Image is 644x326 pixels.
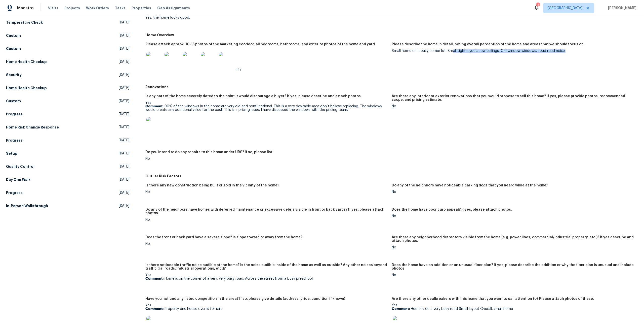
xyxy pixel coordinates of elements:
b: Comment: [145,105,164,108]
span: [DATE] [119,138,129,143]
b: Comment: [392,307,410,311]
span: [DATE] [119,190,129,195]
div: No [145,218,388,221]
span: [DATE] [119,112,129,117]
a: Custom[DATE] [6,96,129,106]
a: Progress[DATE] [6,136,129,145]
div: No [392,214,634,218]
h5: Is any part of the home severely dated to the point it would discourage a buyer? If yes, please d... [145,94,362,98]
h5: Please describe the home in detail, noting overall perception of the home and areas that we shoul... [392,43,585,46]
span: [DATE] [119,33,129,38]
a: Home Health Checkup[DATE] [6,57,129,66]
h5: Does the home have poor curb appeal? If yes, please attach photos. [392,208,512,211]
span: Projects [64,6,80,11]
h5: Are there any neighborhood detractors visible from the home (e.g. power lines, commercial/industr... [392,236,634,243]
p: Home is on the corner of a very, very busy road. Across the street from a busy preschool. [145,277,388,280]
div: 12 [536,3,540,8]
a: Day One Walk[DATE] [6,175,129,184]
span: Geo Assignments [157,6,190,11]
div: Yes [145,273,388,280]
span: [DATE] [119,72,129,77]
h5: Progress [6,190,23,195]
a: Quality Control[DATE] [6,162,129,171]
span: [DATE] [119,85,129,90]
div: No [392,105,634,108]
span: Properties [132,6,151,11]
h5: Are there any other dealbreakers with this home that you want to call attention to? Please attach... [392,297,594,301]
div: No [145,190,388,194]
a: Custom[DATE] [6,31,129,40]
a: Custom[DATE] [6,44,129,53]
b: Comment: [145,307,164,311]
p: 90% of the windows in the home are very old and nonfunctional. This is a very desirable area don’... [145,105,388,112]
h5: Does the front or back yard have a severe slope? Is slope toward or away from the home? [145,236,302,239]
h5: Is there noticeable traffic noise audible at the home? Is the noise audible inside of the home as... [145,263,388,270]
b: Comment: [145,277,164,280]
div: Yes, the home looks good. [145,16,388,19]
span: Tasks [115,6,126,10]
span: [DATE] [119,59,129,64]
a: In-Person Walkthrough[DATE] [6,201,129,210]
h5: Day One Walk [6,177,30,182]
a: Progress[DATE] [6,110,129,119]
span: [DATE] [119,99,129,104]
div: No [145,242,388,246]
a: Security[DATE] [6,70,129,79]
span: [GEOGRAPHIC_DATA] [548,6,582,11]
span: [DATE] [119,125,129,130]
h5: Temperature Check [6,20,43,25]
h5: Setup [6,151,17,156]
h5: Do you intend to do any repairs to this home under URS? If so, please list. [145,150,273,154]
div: No [392,246,634,249]
h5: Security [6,72,22,77]
div: No [145,157,388,160]
span: +17 [236,68,242,71]
h5: Custom [6,46,21,51]
div: Small home on a busy corner lot. Small tight layout. Low ceilings. Old window windows. Loud road ... [392,49,634,53]
h5: Do any of the neighbors have homes with deferred maintenance or excessive debris visible in front... [145,208,388,215]
h5: Does the home have an addition or an unusual floor plan? If yes, please describe the addition or ... [392,263,634,270]
div: Yes [145,101,388,136]
h5: Home Health Checkup [6,59,47,64]
a: Progress[DATE] [6,188,129,197]
span: Visits [48,6,58,11]
span: [DATE] [119,20,129,25]
h5: Quality Control [6,164,34,169]
a: Setup[DATE] [6,149,129,158]
a: Home Health Checkup[DATE] [6,83,129,92]
span: [DATE] [119,164,129,169]
h5: Home Risk Change Response [6,125,59,130]
span: [DATE] [119,177,129,182]
h5: Are there any interior or exterior renovations that you would propose to sell this home? If yes, ... [392,94,634,102]
span: Maestro [17,6,34,11]
h5: Is there any new construction being built or sold in the vicinity of the home? [145,184,279,187]
h5: Outlier Risk Factors [145,174,638,179]
h5: Custom [6,99,21,104]
h5: In-Person Walkthrough [6,203,48,208]
a: Temperature Check[DATE] [6,18,129,27]
div: No [392,190,634,194]
span: [PERSON_NAME] [606,6,636,11]
span: [DATE] [119,151,129,156]
h5: Please attach approx. 10-15 photos of the marketing cooridor, all bedrooms, bathrooms, and exteri... [145,43,376,46]
div: No [392,273,634,277]
span: [DATE] [119,46,129,51]
h5: Do any of the neighbors have noticeable barking dogs that you heard while at the home? [392,184,548,187]
h5: Home Health Checkup [6,85,47,90]
h5: Have you noticed any listed competition in the area? If so, please give details (address, price, ... [145,297,345,301]
p: Property one house over is for sale. [145,307,388,311]
h5: Custom [6,33,21,38]
h5: Renovations [145,84,638,89]
h5: Progress [6,112,23,117]
h5: Progress [6,138,23,143]
p: Home is on a very busy road Small layout Overall, small home [392,307,634,311]
span: [DATE] [119,203,129,208]
a: Home Risk Change Response[DATE] [6,123,129,132]
h5: Home Overview [145,32,638,38]
span: Work Orders [86,6,109,11]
